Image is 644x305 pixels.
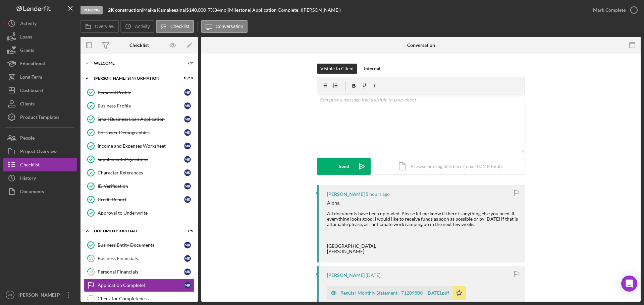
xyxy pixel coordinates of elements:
[98,170,184,175] div: Character References
[94,76,176,80] div: [PERSON_NAME]'S INFORMATION
[170,24,190,29] label: Checklist
[3,158,77,171] button: Checklist
[181,61,193,65] div: 2 / 2
[340,290,449,296] div: Regular Monthly Statement - 71209800 - [DATE].pdf
[181,76,193,80] div: 10 / 10
[184,242,191,248] div: M K
[184,156,191,163] div: M K
[184,255,191,262] div: M K
[3,171,77,185] button: History
[17,288,60,303] div: [PERSON_NAME] P
[84,238,195,252] a: Business Entity DocumentsMK
[84,206,195,220] a: Approval to Underwrite
[184,269,191,275] div: M K
[327,192,365,197] div: [PERSON_NAME]
[80,6,103,14] div: Pending
[593,3,626,17] div: Mark Complete
[98,283,184,288] div: Application Complete!
[3,145,77,158] button: Project Overview
[3,70,77,84] button: Long-Term
[320,64,354,74] div: Visible to Client
[208,7,214,13] div: 7 %
[84,99,195,112] a: Business ProfileMK
[80,20,119,33] button: Overview
[84,265,195,279] a: 12Personal FinancialsMK
[3,131,77,145] button: People
[98,269,184,275] div: Personal Financials
[186,7,206,13] span: $140,000
[143,7,186,13] div: Maika Kamakeeaina |
[20,17,37,32] div: Activity
[184,116,191,123] div: M K
[3,97,77,110] button: Clients
[327,200,518,254] div: Aloha, All documents have been uploaded. Please let me know if there is anything else you need. I...
[327,273,365,278] div: [PERSON_NAME]
[135,24,150,29] label: Activity
[98,130,184,135] div: Borrower Demographics
[184,129,191,136] div: M K
[20,84,43,99] div: Dashboard
[94,61,176,65] div: WELCOME
[327,286,466,300] button: Regular Monthly Statement - 71209800 - [DATE].pdf
[181,229,193,233] div: 1 / 5
[20,30,32,45] div: Loans
[407,43,435,48] div: Conversation
[20,145,57,160] div: Project Overview
[3,84,77,97] button: Dashboard
[98,90,184,95] div: Personal Profile
[586,3,641,17] button: Mark Complete
[120,20,154,33] button: Activity
[20,110,59,126] div: Product Templates
[8,293,12,297] text: MP
[98,210,194,216] div: Approval to Underwrite
[98,183,184,189] div: ID Verification
[3,185,77,198] a: Documents
[20,70,42,85] div: Long-Term
[84,112,195,126] a: Small Business Loan ApplicationMK
[3,110,77,124] button: Product Templates
[184,143,191,149] div: M K
[98,197,184,202] div: Credit Report
[98,296,194,301] div: Check for Completeness
[84,193,195,206] a: Credit ReportMK
[3,288,77,302] button: MP[PERSON_NAME] P
[184,282,191,289] div: M K
[184,169,191,176] div: M K
[317,64,357,74] button: Visible to Client
[98,117,184,122] div: Small Business Loan Application
[20,97,35,112] div: Clients
[95,24,114,29] label: Overview
[366,192,390,197] time: 2025-09-16 19:38
[361,64,384,74] button: Internal
[89,256,93,260] tspan: 11
[94,229,176,233] div: DOCUMENTS UPLOAD
[214,7,226,13] div: 84 mo
[20,185,44,200] div: Documents
[20,131,35,146] div: People
[184,196,191,203] div: M K
[3,30,77,44] a: Loans
[226,7,341,13] div: | [Milestone] Application Complete! ([PERSON_NAME])
[184,102,191,109] div: M K
[84,166,195,179] a: Character ReferencesMK
[3,44,77,57] button: Grants
[156,20,194,33] button: Checklist
[339,158,349,175] div: Send
[108,7,143,13] div: |
[98,103,184,108] div: Business Profile
[108,7,142,13] b: 2K construction
[3,17,77,30] a: Activity
[184,89,191,96] div: M K
[84,153,195,166] a: Supplemental QuestionsMK
[20,171,36,186] div: History
[20,44,34,59] div: Grants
